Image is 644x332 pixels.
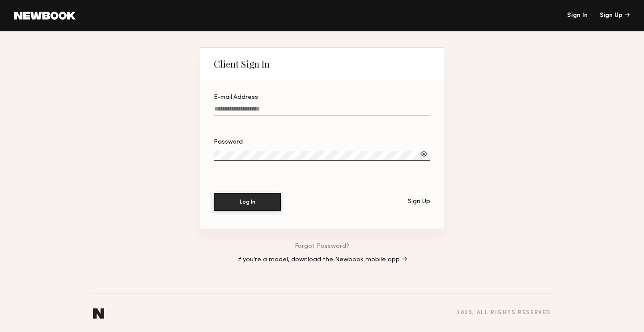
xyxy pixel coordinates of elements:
[214,59,270,69] div: Client Sign In
[214,193,281,211] button: Log In
[457,310,551,316] div: 2025 , all rights reserved
[408,199,430,205] div: Sign Up
[237,257,407,263] a: If you’re a model, download the Newbook mobile app →
[567,13,588,19] a: Sign In
[214,94,430,101] div: E-mail Address
[214,106,430,116] input: E-mail Address
[600,13,630,19] div: Sign Up
[295,243,349,250] a: Forgot Password?
[214,139,430,145] div: Password
[214,151,430,161] input: Password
